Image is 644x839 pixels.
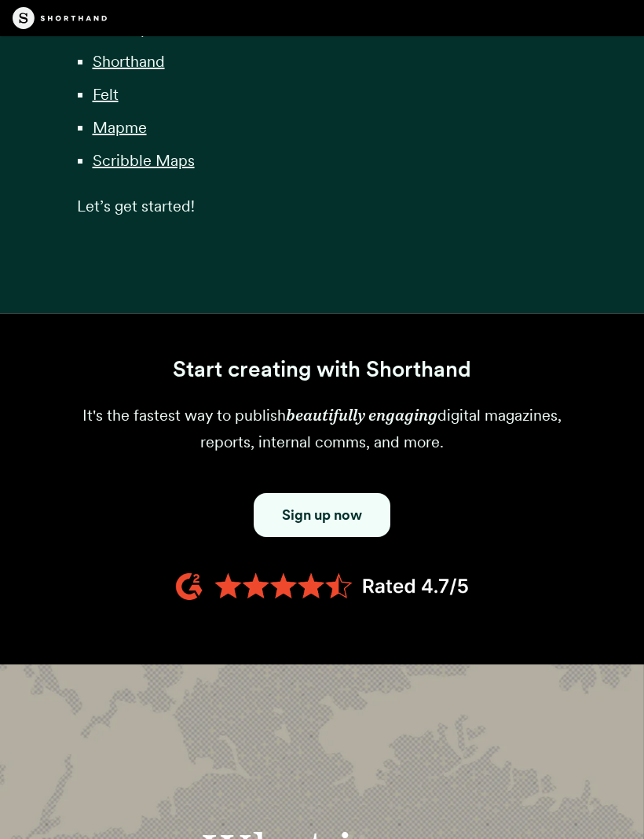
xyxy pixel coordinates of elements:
a: Button to click through to Shorthand's signup section. [254,494,390,538]
img: 4.7 orange stars lined up in a row with the text G2 rated 4.7/5 [175,569,469,605]
a: Mapme [93,119,147,138]
span: Start creating with Shorthand [173,356,471,383]
em: beautifully engaging [286,407,437,425]
img: The Craft [13,7,107,29]
a: Zeemaps [93,20,157,39]
a: Felt [93,86,119,105]
a: Scribble Maps [93,152,195,171]
span: It's the fastest way to publish digital magazines, reports, internal comms, and more. [82,407,562,452]
span: Let’s get started! [77,197,195,216]
a: Shorthand [93,53,165,72]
